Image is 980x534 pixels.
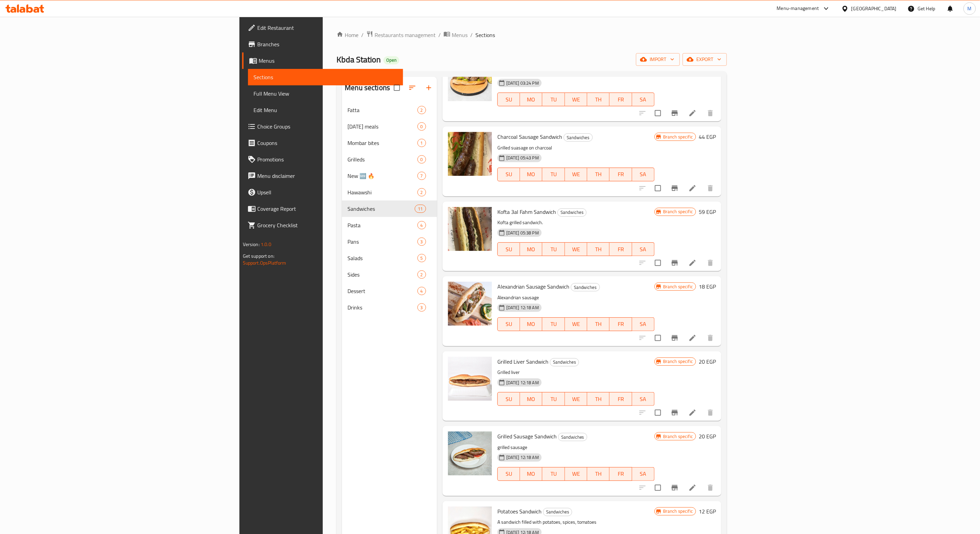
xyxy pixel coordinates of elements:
[520,392,542,406] button: MO
[347,188,417,196] span: Hawawshi
[242,118,403,135] a: Choice Groups
[702,480,719,496] button: delete
[504,379,542,386] span: [DATE] 12:18 AM
[417,188,426,196] div: items
[257,122,398,131] span: Choice Groups
[417,139,426,147] div: items
[550,358,579,366] span: Sandwiches
[497,293,654,302] p: Alexandrian sausage
[497,144,654,152] p: Grilled suasage on charcoal
[641,55,674,64] span: import
[347,139,417,147] span: Mombar bites
[417,155,426,163] div: items
[699,507,716,516] h6: 12 EGP
[418,189,426,196] span: 2
[542,93,565,106] button: TU
[497,207,556,217] span: Kofta 3al Fahm Sandwich
[523,469,540,479] span: MO
[500,319,517,329] span: SU
[568,244,585,254] span: WE
[699,207,716,217] h6: 59 EGP
[404,80,421,96] span: Sort sections
[418,304,426,311] span: 3
[666,330,683,346] button: Branch-specific-item
[347,106,417,114] div: Fatta
[347,122,417,131] div: Ramadan meals
[242,201,403,217] a: Coverage Report
[523,394,540,404] span: MO
[242,168,403,184] a: Menu disclaimer
[500,169,517,179] span: SU
[523,169,540,179] span: MO
[248,102,403,118] a: Edit Menu
[417,172,426,180] div: items
[568,95,585,105] span: WE
[342,184,437,201] div: Hawawshi2
[497,168,520,181] button: SU
[565,392,587,406] button: WE
[500,394,517,404] span: SU
[497,93,520,106] button: SU
[702,330,719,346] button: delete
[587,392,610,406] button: TH
[520,242,542,256] button: MO
[417,254,426,262] div: items
[688,55,721,64] span: export
[342,99,437,318] nav: Menu sections
[968,5,972,12] span: M
[257,205,398,213] span: Coverage Report
[448,132,492,176] img: Charcoal Sausage Sandwich
[497,443,654,452] p: grilled sausage
[347,155,417,163] span: Grilleds
[568,169,585,179] span: WE
[688,259,697,267] a: Edit menu item
[688,184,697,192] a: Edit menu item
[636,53,680,66] button: import
[448,282,492,326] img: Alexandrian Sausage Sandwich
[565,317,587,331] button: WE
[342,283,437,299] div: Dessert4
[612,244,629,254] span: FR
[347,270,417,279] div: Sides
[448,432,492,475] img: Grilled Sausage Sandwich
[347,172,417,180] span: New 🆕 🔥
[347,205,415,213] div: Sandwiches
[558,433,587,441] div: Sandwiches
[651,181,665,195] span: Select to update
[523,95,540,105] span: MO
[253,73,398,81] span: Sections
[417,106,426,114] div: items
[666,480,683,496] button: Branch-specific-item
[257,40,398,48] span: Branches
[497,392,520,406] button: SU
[504,304,542,311] span: [DATE] 12:18 AM
[632,93,654,106] button: SA
[242,184,403,201] a: Upsell
[590,319,607,329] span: TH
[497,431,557,441] span: Grilled Sausage Sandwich
[702,255,719,271] button: delete
[651,405,665,420] span: Select to update
[418,222,426,229] span: 4
[612,469,629,479] span: FR
[417,122,426,131] div: items
[418,271,426,278] span: 2
[571,283,600,291] div: Sandwiches
[347,254,417,262] span: Salads
[504,454,542,461] span: [DATE] 12:18 AM
[497,281,569,292] span: Alexandrian Sausage Sandwich
[452,31,468,39] span: Menus
[243,252,274,260] span: Get support on:
[587,317,610,331] button: TH
[342,201,437,217] div: Sandwiches11
[417,238,426,246] div: items
[590,469,607,479] span: TH
[520,93,542,106] button: MO
[342,135,437,151] div: Mombar bites1
[242,135,403,151] a: Coupons
[666,404,683,421] button: Branch-specific-item
[390,81,404,95] span: Select all sections
[635,95,652,105] span: SA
